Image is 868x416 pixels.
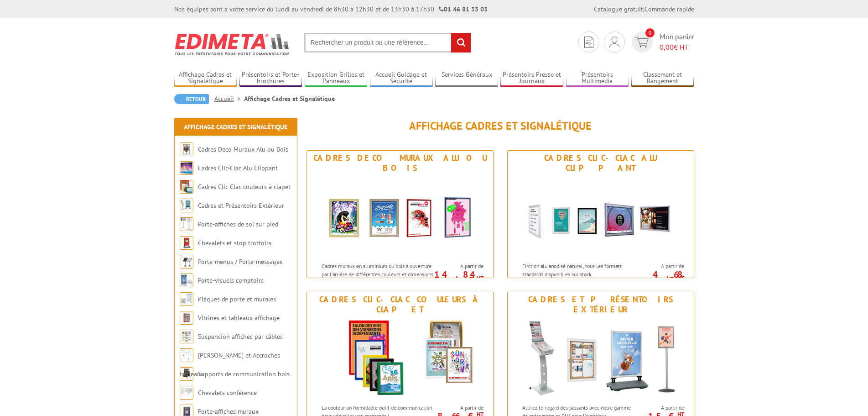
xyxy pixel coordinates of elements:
[180,236,193,250] img: Chevalets et stop trottoirs
[184,123,287,131] a: Affichage Cadres et Signalétique
[609,37,619,47] img: devis rapide
[198,145,288,153] a: Cadres Deco Muraux Alu ou Bois
[198,201,284,210] a: Cadres et Présentoirs Extérieur
[477,274,483,282] sup: HT
[174,71,237,86] a: Affichage Cadres et Signalétique
[198,332,283,341] a: Suspension affiches par câbles
[437,263,483,270] span: A partir de
[677,274,684,282] sup: HT
[180,351,280,378] a: [PERSON_NAME] et Accroches tableaux
[180,180,193,194] img: Cadres Clic-Clac couleurs à clapet
[174,5,488,14] div: Nos équipes sont à votre service du lundi au vendredi de 8h30 à 12h30 et de 13h30 à 17h30
[198,314,280,322] a: Vitrines et tableaux affichage
[629,32,694,53] a: devis rapide 0 Mon panier 0,00€ HT
[304,33,471,53] input: Rechercher un produit ou une référence...
[566,71,629,86] a: Présentoirs Multimédia
[638,404,684,411] span: A partir de
[180,161,193,175] img: Cadres Clic-Clac Alu Clippant
[516,317,685,399] img: Cadres et Présentoirs Extérieur
[305,71,368,86] a: Exposition Grilles et Panneaux
[198,407,259,416] a: Porte-affiches muraux
[437,404,483,411] span: A partir de
[180,311,193,325] img: Vitrines et tableaux affichage
[180,142,193,156] img: Cadres Deco Muraux Alu ou Bois
[516,175,685,258] img: Cadres Clic-Clac Alu Clippant
[198,295,276,303] a: Plaques de porte et murales
[635,37,649,47] img: devis rapide
[174,27,291,61] img: Edimeta
[180,255,193,269] img: Porte-menus / Porte-messages
[180,274,193,287] img: Porte-visuels comptoirs
[316,317,484,399] img: Cadres Clic-Clac couleurs à clapet
[500,71,563,86] a: Présentoirs Presse et Journaux
[645,28,655,37] span: 0
[660,42,674,52] span: 0,00
[239,71,302,86] a: Présentoirs et Porte-brochures
[244,94,335,103] li: Affichage Cadres et Signalétique
[198,220,278,228] a: Porte-affiches de sol sur pied
[174,94,209,104] a: Retour
[638,263,684,270] span: A partir de
[322,262,435,294] p: Cadres muraux en aluminium ou bois à ouverture par l'arrière de différentes couleurs et dimension...
[594,5,643,13] a: Catalogue gratuit
[432,272,483,283] p: 14.84 €
[522,262,635,278] p: Finition alu anodisé naturel, tous les formats standards disponibles sur stock.
[645,5,694,13] a: Commande rapide
[307,120,694,132] h1: Affichage Cadres et Signalétique
[510,295,691,315] div: Cadres et Présentoirs Extérieur
[510,153,691,173] div: Cadres Clic-Clac Alu Clippant
[439,5,488,13] strong: 01 46 81 33 03
[214,95,244,103] a: Accueil
[180,386,193,400] img: Chevalets conférence
[316,175,484,258] img: Cadres Deco Muraux Alu ou Bois
[198,276,264,284] a: Porte-visuels comptoirs
[507,150,694,278] a: Cadres Clic-Clac Alu Clippant Cadres Clic-Clac Alu Clippant Finition alu anodisé naturel, tous le...
[198,370,290,378] a: Supports de communication bois
[660,32,694,53] span: Mon panier
[180,348,193,362] img: Cimaises et Accroches tableaux
[198,239,271,247] a: Chevalets et stop trottoirs
[309,153,491,173] div: Cadres Deco Muraux Alu ou Bois
[633,272,684,283] p: 4.68 €
[451,33,471,53] input: rechercher
[198,164,278,172] a: Cadres Clic-Clac Alu Clippant
[180,217,193,231] img: Porte-affiches de sol sur pied
[309,295,491,315] div: Cadres Clic-Clac couleurs à clapet
[631,71,694,86] a: Classement et Rangement
[198,258,282,266] a: Porte-menus / Porte-messages
[180,199,193,212] img: Cadres et Présentoirs Extérieur
[180,292,193,306] img: Plaques de porte et murales
[435,71,498,86] a: Services Généraux
[180,330,193,343] img: Suspension affiches par câbles
[307,150,494,278] a: Cadres Deco Muraux Alu ou Bois Cadres Deco Muraux Alu ou Bois Cadres muraux en aluminium ou bois ...
[198,183,291,191] a: Cadres Clic-Clac couleurs à clapet
[594,5,694,14] div: |
[370,71,433,86] a: Accueil Guidage et Sécurité
[198,389,257,397] a: Chevalets conférence
[584,37,593,48] img: devis rapide
[660,42,694,53] span: € HT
